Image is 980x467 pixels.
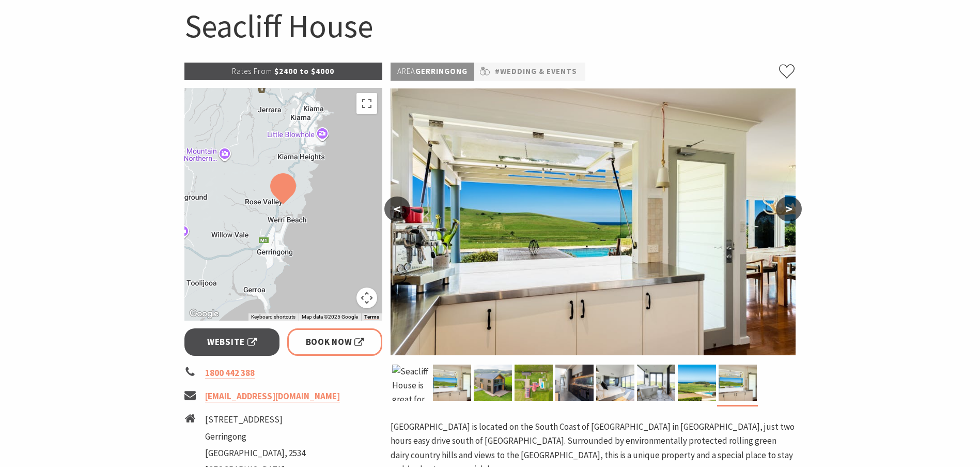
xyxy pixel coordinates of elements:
a: Website [184,328,280,356]
button: < [384,197,410,221]
img: NSW South Coast Weddings at Seacliff House [719,365,757,401]
button: > [776,197,802,221]
span: Rates From: [232,66,274,76]
li: [STREET_ADDRESS] [205,413,305,427]
img: Google [187,307,221,321]
a: #Wedding & Events [495,65,577,78]
img: NSW South Coast Weddings at Seacliff House [433,365,471,401]
button: Toggle fullscreen view [356,93,377,114]
img: NSW South Coast Weddings at Seacliff House [391,88,796,355]
p: Gerringong [391,63,474,81]
a: Open this area in Google Maps (opens a new window) [187,307,221,321]
span: Area [397,66,415,76]
button: Keyboard shortcuts [251,313,295,321]
li: Gerringong [205,430,305,444]
img: Aerial shot of the Seacliff House estate [515,365,553,401]
h1: Seacliff House [184,5,796,47]
img: The master bedroom has views to die for [596,365,634,401]
img: Seacliff House launches the Farmhouse [474,365,512,401]
p: $2400 to $4000 [184,63,383,80]
img: Seacliff House is great for NSW South Coast getaways and weddings [392,365,430,401]
img: Bathrooms don't get much better than this [637,365,675,401]
span: Book Now [306,335,364,349]
span: Website [207,335,257,349]
img: Seacliff House view [678,365,716,401]
a: 1800 442 388 [205,367,255,379]
span: Map data ©2025 Google [302,314,358,320]
a: Terms (opens in new tab) [364,314,379,320]
a: [EMAIL_ADDRESS][DOMAIN_NAME] [205,390,340,402]
button: Map camera controls [356,288,377,308]
a: Book Now [287,328,383,356]
img: Kitchen Farmhouse [555,365,594,401]
li: [GEOGRAPHIC_DATA], 2534 [205,446,305,460]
